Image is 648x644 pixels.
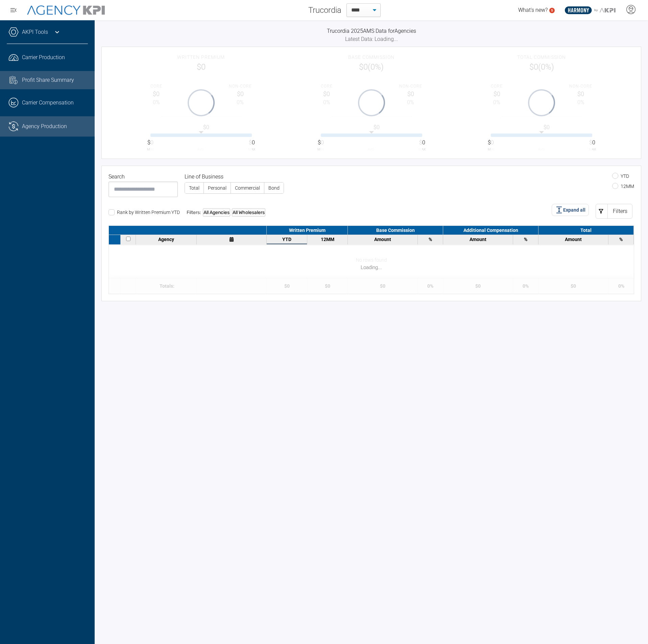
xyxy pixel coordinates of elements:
label: YTD [612,173,629,179]
a: 5 [549,8,555,13]
label: 12MM [612,184,634,189]
span: Profit Share Summary [22,76,74,84]
label: Bond [264,183,284,193]
text: 5 [551,8,553,12]
div: Filters [607,204,632,219]
span: 12 months data from the last reported month [321,237,334,242]
label: Commercial [231,183,264,193]
span: Max value [589,139,595,147]
span: Min value [488,139,494,147]
span: Min [488,147,494,152]
div: Amount [445,237,511,242]
div: All Wholesalers [232,208,265,217]
div: % [610,237,632,242]
span: Max value [249,139,255,147]
span: Min [317,147,324,152]
span: Carrier Production [22,53,65,62]
div: Amount [540,237,606,242]
span: Min value [147,139,153,147]
label: Total [185,183,203,193]
div: Amount [350,237,416,242]
span: Trucordia [327,28,351,34]
span: Max [248,147,255,152]
div: % [515,237,536,242]
span: Trucordia [308,4,341,16]
button: Filters [596,204,632,219]
img: AgencyKPI [27,5,105,15]
div: Total [538,226,634,235]
div: % [419,237,441,242]
div: Agency [138,237,195,242]
span: Min value [318,139,324,147]
div: oval-loading [527,88,556,117]
legend: Line of Business [185,173,284,181]
span: Min [147,147,153,152]
span: Max [418,147,426,152]
div: oval-loading [357,88,386,117]
div: Loading... [109,264,634,271]
label: Rank by Written Premium YTD [109,210,180,215]
div: Written Premium [267,226,348,235]
span: 2025 AMS Data for Agencies [351,28,416,34]
a: AKPI Tools [22,28,48,36]
span: Max value [419,139,425,147]
span: Max [589,147,596,152]
span: Expand all [563,207,585,214]
div: Filters: [187,208,265,217]
label: Search [109,173,127,181]
div: oval-loading [187,88,216,117]
div: YTD [268,237,305,242]
button: Expand all [552,204,589,216]
span: Latest Data: Loading... [345,36,398,42]
div: All Agencies [203,208,230,217]
label: Personal [204,183,231,193]
span: What's new? [518,7,548,13]
div: Base Commission [348,226,443,235]
div: Additional Compensation [443,226,538,235]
